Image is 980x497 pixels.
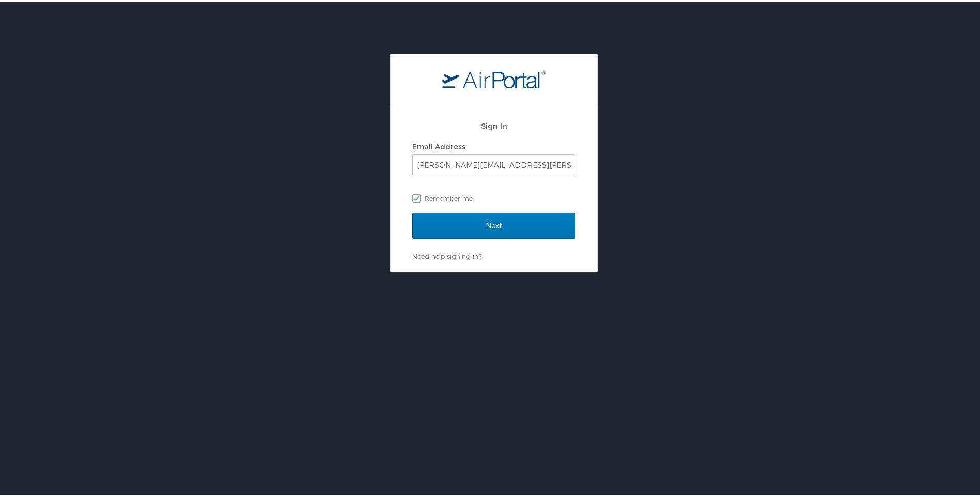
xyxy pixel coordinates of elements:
label: Email Address [412,140,465,149]
label: Remember me [412,189,575,204]
h2: Sign In [412,118,575,130]
input: Next [412,211,575,237]
img: logo [442,68,546,86]
a: Need help signing in? [412,250,481,258]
